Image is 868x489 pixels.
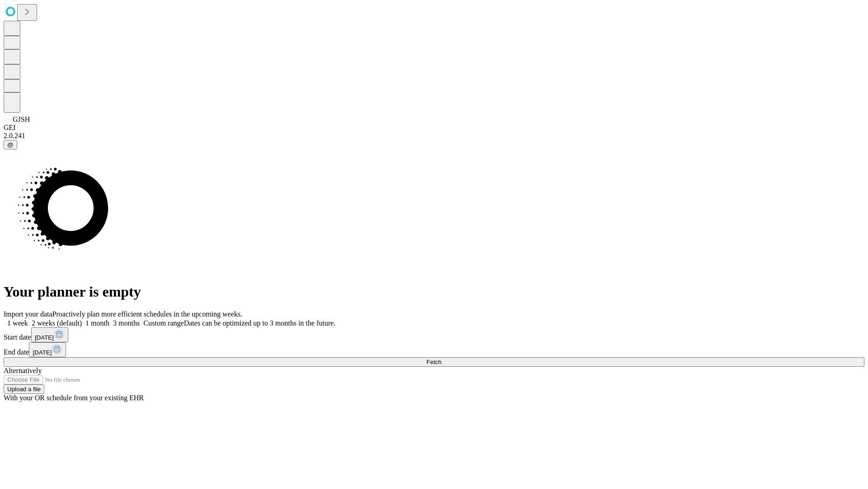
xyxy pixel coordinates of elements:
span: Import your data [4,310,52,318]
span: Fetch [426,359,441,365]
button: [DATE] [31,327,68,342]
span: With your OR schedule from your existing EHR [4,394,144,402]
h1: Your planner is empty [4,283,864,300]
span: 2 weeks (default) [32,319,82,327]
span: Proactively plan more efficient schedules in the upcoming weeks. [52,310,242,318]
span: 3 months [113,319,140,327]
div: GEI [4,124,864,132]
span: Custom range [143,319,184,327]
span: Dates can be optimized up to 3 months in the future. [184,319,335,327]
button: [DATE] [29,342,66,357]
button: Upload a file [4,384,44,394]
span: 1 week [7,319,28,327]
div: 2.0.241 [4,132,864,140]
span: GJSH [13,115,30,123]
div: Start date [4,327,864,342]
span: @ [7,141,14,148]
span: Alternatively [4,367,42,374]
span: [DATE] [35,334,54,341]
span: 1 month [85,319,109,327]
div: End date [4,342,864,357]
span: [DATE] [33,349,52,356]
button: @ [4,140,17,149]
button: Fetch [4,357,864,367]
